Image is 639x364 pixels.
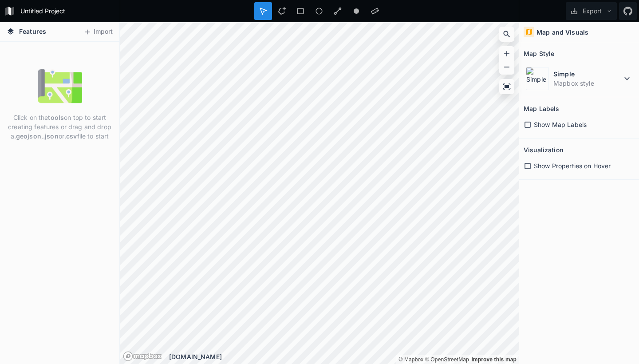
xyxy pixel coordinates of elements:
strong: .geojson [14,132,41,140]
a: OpenStreetMap [425,356,469,363]
a: Mapbox logo [123,351,162,361]
span: Show Properties on Hover [534,161,611,170]
h2: Map Labels [524,102,559,115]
h2: Visualization [524,143,563,157]
p: Click on the on top to start creating features or drag and drop a , or file to start [7,113,113,141]
a: Mapbox [398,356,423,363]
strong: .json [43,132,59,140]
strong: .csv [64,132,77,140]
dt: Simple [553,69,622,79]
img: empty [38,64,82,108]
button: Export [566,2,617,20]
span: Features [19,27,46,36]
a: Map feedback [471,356,517,363]
img: Simple [526,67,549,90]
strong: tools [48,114,64,121]
dd: Mapbox style [553,79,622,88]
div: [DOMAIN_NAME] [169,352,519,361]
button: Import [79,25,117,39]
h2: Map Style [524,47,554,60]
span: Show Map Labels [534,120,587,129]
h4: Map and Visuals [536,28,588,37]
